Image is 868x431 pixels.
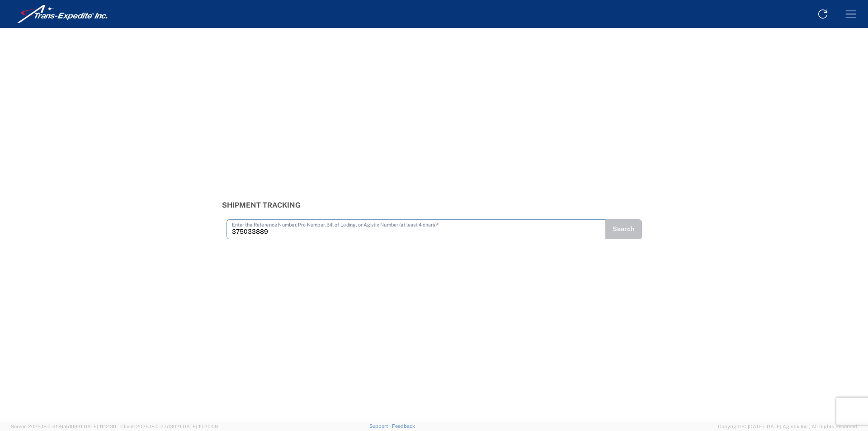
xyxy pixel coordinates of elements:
[222,201,646,209] h3: Shipment Tracking
[120,424,218,429] span: Client: 2025.18.0-27d3021
[369,423,392,429] a: Support
[392,423,415,429] a: Feedback
[718,422,857,431] span: Copyright © [DATE]-[DATE] Agistix Inc., All Rights Reserved
[11,424,116,429] span: Server: 2025.18.0-d1e9a510831
[181,424,218,429] span: [DATE] 10:20:09
[82,424,116,429] span: [DATE] 11:12:30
